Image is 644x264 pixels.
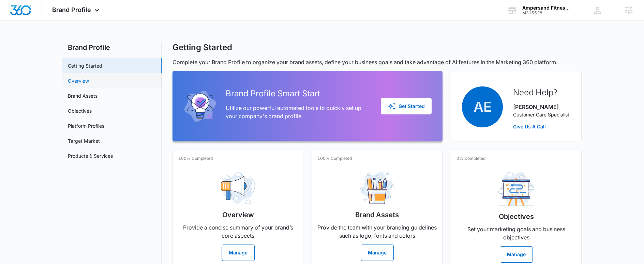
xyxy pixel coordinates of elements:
a: Overview [68,77,89,84]
a: Getting Started [68,62,102,69]
a: Brand Assets [68,92,98,99]
h2: Objectives [499,211,534,222]
a: Products & Services [68,152,113,159]
p: Provide a concise summary of your brand’s core aspects [178,223,298,240]
p: 0% Completed [456,155,485,162]
button: Manage [361,245,394,261]
a: Platform Profiles [68,122,104,129]
h2: Need Help? [513,86,569,99]
button: Manage [500,246,533,263]
h1: Getting Started [173,42,232,53]
h2: Overview [222,210,254,220]
span: AE [462,86,503,127]
p: 100% Completed [317,155,352,162]
p: Complete your Brand Profile to organize your brand assets, define your business goals and take ad... [173,58,582,66]
a: Target Market [68,137,100,144]
button: Get Started [381,98,432,114]
p: Customer Care Specialist [513,111,569,118]
div: Get Started [388,102,425,110]
a: Give Us A Call [513,123,569,130]
p: [PERSON_NAME] [513,103,569,111]
button: Manage [222,245,255,261]
h2: Brand Profile Smart Start [226,87,370,100]
p: Set your marketing goals and business objectives [456,225,576,241]
h2: Brand Assets [355,210,399,220]
p: 100% Completed [178,155,213,162]
h2: Brand Profile [62,42,162,53]
div: account id [522,11,572,15]
span: Brand Profile [52,6,91,13]
p: Provide the team with your branding guidelines such as logo, fonts and colors [317,223,437,240]
p: Utilize our powerful automated tools to quickly set up your company's brand profile. [226,104,370,120]
a: Objectives [68,107,92,114]
div: account name [522,5,572,11]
